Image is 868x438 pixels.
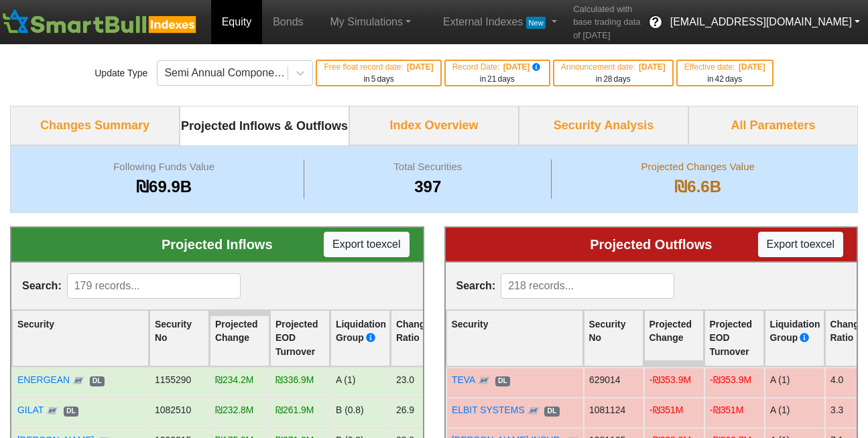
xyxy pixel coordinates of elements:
div: -₪351M [649,403,683,417]
span: Search : [22,273,241,299]
div: A (1) [770,373,790,387]
a: ELBIT SYSTEMS [452,405,525,415]
div: Following Funds Value [27,159,300,175]
div: 26.9 [396,403,414,417]
div: -₪351M [710,403,743,417]
div: Toggle SortBy [584,311,643,366]
div: in days [452,73,542,85]
div: Announcement date : [561,61,666,73]
div: -₪353.9M [649,373,691,387]
div: -₪353.9M [710,373,751,387]
input: 179 records... [67,273,241,299]
div: Toggle SortBy [331,311,391,366]
div: 1081124 [589,403,625,417]
div: Toggle SortBy [150,311,209,366]
span: DL [544,407,559,417]
a: ENERGEAN [17,374,70,385]
span: 42 [715,74,724,84]
span: [DATE] [405,62,434,72]
div: Liquidation Group [336,317,386,360]
button: Export toexcel [324,232,409,257]
div: in days [561,73,666,85]
span: DL [90,376,105,387]
div: All Parameters [688,106,858,145]
span: DL [64,407,78,417]
button: [EMAIL_ADDRESS][DOMAIN_NAME] [662,10,868,34]
span: New [526,17,546,29]
div: B (0.8) [336,403,364,417]
div: Toggle SortBy [271,311,330,366]
div: Total Securities [308,159,548,175]
div: ₪261.9M [275,403,314,417]
a: TEVA [452,374,475,385]
div: Free float record date : [324,61,433,73]
div: Toggle SortBy [13,311,149,366]
div: Toggle SortBy [645,311,704,366]
span: ? [652,13,659,31]
div: Semi Annual Components [DATE] [164,65,289,81]
div: ₪69.9B [27,175,300,199]
img: tase link [477,374,491,388]
span: Search : [456,273,675,299]
div: Toggle SortBy [447,311,583,366]
div: Record Date : [452,61,542,73]
div: 629014 [589,373,620,387]
div: 4.0 [830,373,843,387]
img: tase link [46,405,59,418]
div: A (1) [336,373,355,387]
div: ₪234.2M [215,373,253,387]
div: Projected Inflows [25,234,410,254]
span: [DATE] [637,62,666,72]
div: Projected Inflows & Outflows [180,106,349,145]
div: 1155290 [155,373,191,387]
a: External IndexesNew [438,9,562,35]
div: 23.0 [396,373,414,387]
div: Toggle SortBy [765,311,825,366]
span: Calculated with base trading data of [DATE] [573,3,641,42]
div: Projected Outflows [459,234,844,254]
div: Update Type [95,66,147,80]
span: 5 [371,74,376,84]
div: Toggle SortBy [210,311,269,366]
div: 3.3 [830,403,843,417]
div: 1082510 [155,403,191,417]
span: 21 [487,74,496,84]
div: ₪232.8M [215,403,253,417]
div: ₪336.9M [275,373,314,387]
div: in days [684,73,765,85]
div: Effective date : [684,61,765,73]
span: [DATE] [501,62,542,72]
span: DL [495,376,509,387]
a: GILAT [17,405,44,415]
div: Security Analysis [519,106,688,145]
div: Changes Summary [10,106,180,145]
div: A (1) [770,403,790,417]
img: tase link [72,374,85,388]
img: tase link [526,405,540,418]
div: Liquidation Group [770,317,820,360]
div: Toggle SortBy [705,311,764,366]
div: ₪6.6B [555,175,841,199]
div: Toggle SortBy [391,311,477,366]
span: 28 [603,74,612,84]
button: Export toexcel [758,232,843,257]
input: 218 records... [501,273,674,299]
div: Projected Changes Value [555,159,841,175]
div: Index Overview [349,106,519,145]
a: My Simulations [325,9,417,35]
span: [DATE] [737,62,765,72]
div: in days [324,73,433,85]
div: 397 [308,175,548,199]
